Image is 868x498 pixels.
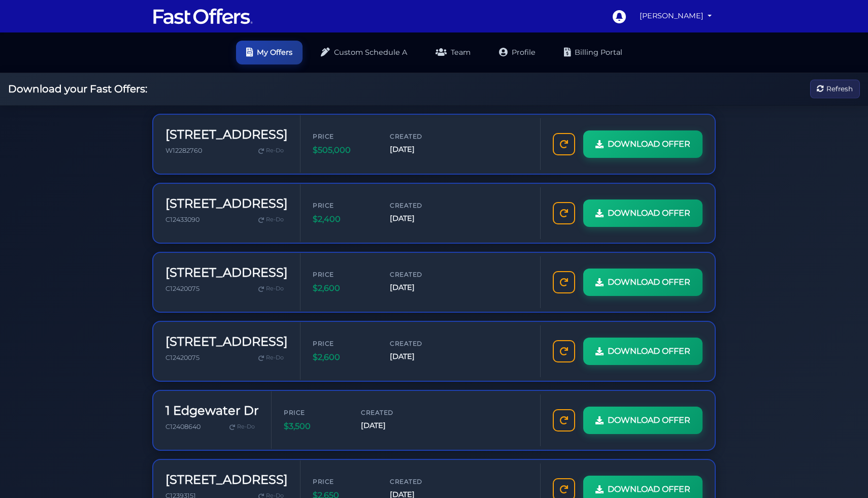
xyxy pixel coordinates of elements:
[165,423,201,430] span: C12408640
[165,147,202,154] span: W12282760
[583,130,703,158] a: DOWNLOAD OFFER
[313,270,374,279] span: Price
[583,407,703,434] a: DOWNLOAD OFFER
[254,213,288,226] a: Re-Do
[390,213,451,224] span: [DATE]
[390,351,451,362] span: [DATE]
[636,6,716,26] a: [PERSON_NAME]
[236,41,303,64] a: My Offers
[361,408,422,417] span: Created
[313,131,374,141] span: Price
[608,207,690,220] span: DOWNLOAD OFFER
[165,335,288,349] h3: [STREET_ADDRESS]
[489,41,546,64] a: Profile
[284,408,345,417] span: Price
[826,83,853,94] span: Refresh
[608,276,690,289] span: DOWNLOAD OFFER
[313,282,374,295] span: $2,600
[390,339,451,348] span: Created
[608,414,690,427] span: DOWNLOAD OFFER
[390,201,451,210] span: Created
[608,138,690,151] span: DOWNLOAD OFFER
[165,285,199,292] span: C12420075
[266,284,284,293] span: Re-Do
[390,131,451,141] span: Created
[313,201,374,210] span: Price
[266,353,284,362] span: Re-Do
[165,473,288,487] h3: [STREET_ADDRESS]
[165,196,288,211] h3: [STREET_ADDRESS]
[390,144,451,155] span: [DATE]
[313,213,374,226] span: $2,400
[254,144,288,157] a: Re-Do
[254,351,288,364] a: Re-Do
[237,422,255,431] span: Re-Do
[254,282,288,295] a: Re-Do
[165,216,199,223] span: C12433090
[165,354,199,361] span: C12420075
[266,215,284,224] span: Re-Do
[284,420,345,433] span: $3,500
[608,345,690,358] span: DOWNLOAD OFFER
[311,41,417,64] a: Custom Schedule A
[390,477,451,486] span: Created
[390,270,451,279] span: Created
[266,146,284,155] span: Re-Do
[313,144,374,157] span: $505,000
[313,351,374,364] span: $2,600
[390,282,451,293] span: [DATE]
[583,338,703,365] a: DOWNLOAD OFFER
[361,420,422,431] span: [DATE]
[810,80,860,98] button: Refresh
[554,41,632,64] a: Billing Portal
[313,477,374,486] span: Price
[583,200,703,227] a: DOWNLOAD OFFER
[225,420,259,434] a: Re-Do
[165,127,288,142] h3: [STREET_ADDRESS]
[608,483,690,496] span: DOWNLOAD OFFER
[8,83,147,95] h2: Download your Fast Offers:
[165,404,259,418] h3: 1 Edgewater Dr
[313,339,374,348] span: Price
[583,269,703,296] a: DOWNLOAD OFFER
[425,41,481,64] a: Team
[165,265,288,280] h3: [STREET_ADDRESS]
